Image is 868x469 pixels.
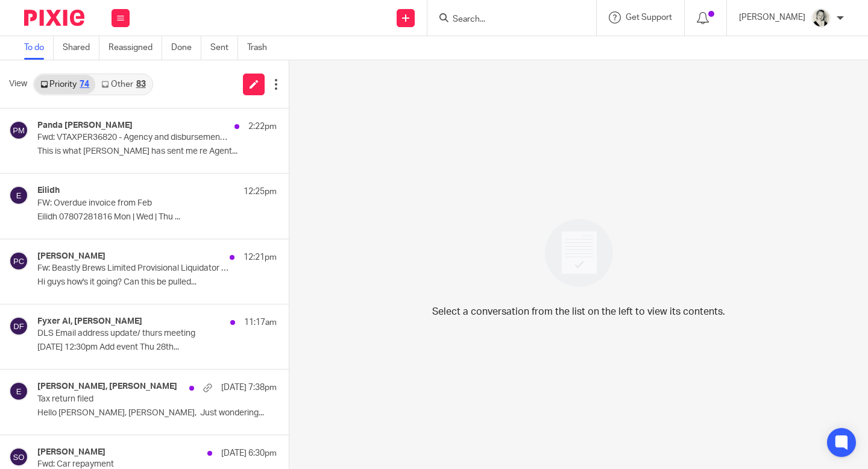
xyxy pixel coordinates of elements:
a: Priority74 [34,75,95,94]
a: Done [171,36,201,60]
img: svg%3E [9,121,28,140]
a: Other83 [95,75,151,94]
div: 74 [80,80,89,89]
p: [DATE] 12:30pm Add event Thu 28th... [37,342,277,353]
img: image [537,211,621,295]
p: [DATE] 7:38pm [221,382,277,394]
h4: [PERSON_NAME], [PERSON_NAME] [37,382,177,392]
h4: Fyxer AI, [PERSON_NAME] [37,316,142,327]
img: svg%3E [9,186,28,205]
input: Search [451,14,560,25]
p: 2:22pm [248,121,277,133]
p: [DATE] 6:30pm [221,447,277,459]
h4: [PERSON_NAME] [37,447,105,458]
a: Sent [210,36,238,60]
p: Select a conversation from the list on the left to view its contents. [432,304,725,319]
h4: [PERSON_NAME] [37,251,105,262]
p: DLS Email address update/ thurs meeting [37,329,229,339]
img: svg%3E [9,382,28,401]
a: Trash [247,36,276,60]
p: 12:25pm [244,186,277,198]
p: FW: Overdue invoice from Feb [37,198,229,209]
div: 83 [136,80,146,89]
img: svg%3E [9,251,28,271]
a: Shared [63,36,99,60]
h4: Eilidh [37,186,60,196]
p: Eilidh 07807281816 Mon | Wed | Thu ... [37,212,277,222]
p: Hi guys how's it going? Can this be pulled... [37,277,277,288]
a: Reassigned [108,36,162,60]
p: 12:21pm [244,251,277,263]
img: svg%3E [9,316,28,336]
img: DA590EE6-2184-4DF2-A25D-D99FB904303F_1_201_a.jpeg [811,8,831,28]
p: Fw: Beastly Brews Limited Provisional Liquidator Appointed ("the Company") [37,263,229,274]
p: This is what [PERSON_NAME] has sent me re Agent... [37,146,277,157]
p: [PERSON_NAME] [739,11,805,24]
h4: Panda [PERSON_NAME] [37,121,133,131]
p: Fwd: VTAXPER36820 - Agency and disbursements: how to distinguish agency: the six indicating facto... [37,133,229,143]
p: Hello [PERSON_NAME], [PERSON_NAME], Just wondering... [37,408,277,418]
img: Pixie [24,10,84,26]
img: svg%3E [9,447,28,467]
span: View [9,78,27,90]
a: To do [24,36,54,60]
p: Tax return filed [37,394,229,404]
p: 11:17am [244,316,277,329]
span: Get Support [626,13,672,22]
